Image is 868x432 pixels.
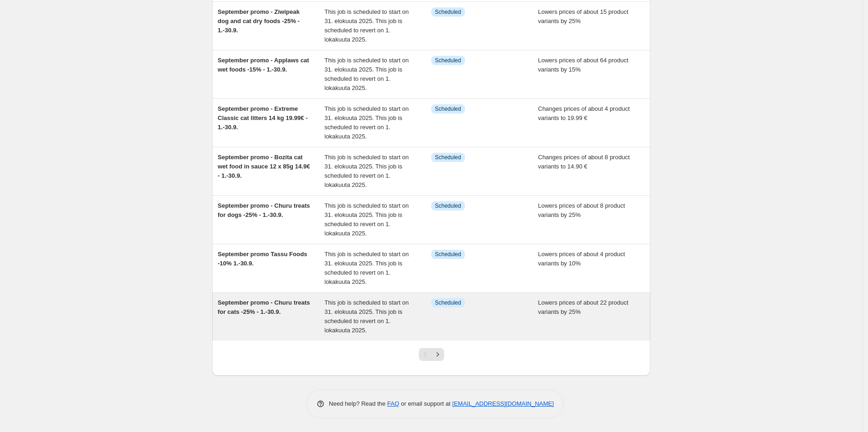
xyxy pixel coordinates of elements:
[538,57,629,73] span: Lowers prices of about 64 product variants by 15%
[538,8,629,24] span: Lowers prices of about 15 product variants by 25%
[435,299,461,306] span: Scheduled
[218,8,300,34] span: September promo - Ziwipeak dog and cat dry foods -25% - 1.-30.9.
[325,8,409,43] span: This job is scheduled to start on 31. elokuuta 2025. This job is scheduled to revert on 1. lokaku...
[538,105,630,121] span: Changes prices of about 4 product variants to 19.99 €
[435,202,461,210] span: Scheduled
[435,57,461,64] span: Scheduled
[329,400,387,407] span: Need help? Read the
[538,299,629,315] span: Lowers prices of about 22 product variants by 25%
[419,348,444,361] nav: Pagination
[325,105,409,140] span: This job is scheduled to start on 31. elokuuta 2025. This job is scheduled to revert on 1. lokaku...
[218,105,308,131] span: September promo - Extreme Classic cat litters 14 kg 19.99€ - 1.-30.9.
[399,400,452,407] span: or email support at
[435,154,461,161] span: Scheduled
[325,202,409,237] span: This job is scheduled to start on 31. elokuuta 2025. This job is scheduled to revert on 1. lokaku...
[387,400,399,407] a: FAQ
[538,251,625,267] span: Lowers prices of about 4 product variants by 10%
[218,202,310,218] span: September promo - Churu treats for dogs -25% - 1.-30.9.
[218,299,310,315] span: September promo - Churu treats for cats -25% - 1.-30.9.
[325,299,409,334] span: This job is scheduled to start on 31. elokuuta 2025. This job is scheduled to revert on 1. lokaku...
[538,202,625,218] span: Lowers prices of about 8 product variants by 25%
[325,251,409,285] span: This job is scheduled to start on 31. elokuuta 2025. This job is scheduled to revert on 1. lokaku...
[325,154,409,188] span: This job is scheduled to start on 31. elokuuta 2025. This job is scheduled to revert on 1. lokaku...
[325,57,409,91] span: This job is scheduled to start on 31. elokuuta 2025. This job is scheduled to revert on 1. lokaku...
[218,154,310,179] span: September promo - Bozita cat wet food in sauce 12 x 85g 14.9€ - 1.-30.9.
[431,348,444,361] button: Next
[218,251,307,267] span: September promo Tassu Foods -10% 1.-30.9.
[435,251,461,258] span: Scheduled
[218,57,309,73] span: September promo - Applaws cat wet foods -15% - 1.-30.9.
[435,105,461,113] span: Scheduled
[435,8,461,16] span: Scheduled
[538,154,630,170] span: Changes prices of about 8 product variants to 14.90 €
[452,400,554,407] a: [EMAIL_ADDRESS][DOMAIN_NAME]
